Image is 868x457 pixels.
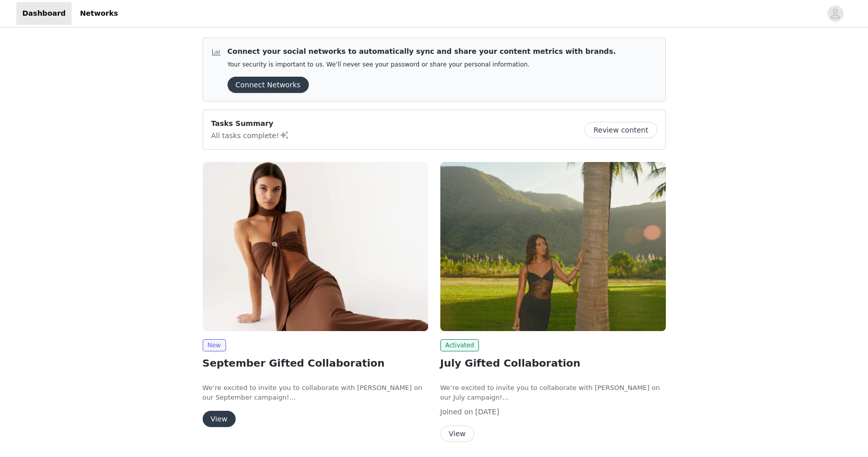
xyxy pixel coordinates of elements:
a: Dashboard [16,2,72,25]
h2: September Gifted Collaboration [203,355,428,371]
p: Tasks Summary [211,118,290,129]
button: Review content [585,122,657,138]
p: Your security is important to us. We’ll never see your password or share your personal information. [228,61,616,69]
p: We’re excited to invite you to collaborate with [PERSON_NAME] on our September campaign! [203,383,428,403]
p: All tasks complete! [211,129,290,141]
a: View [203,415,236,423]
a: View [440,430,474,438]
div: avatar [830,6,840,22]
h2: July Gifted Collaboration [440,355,666,371]
button: View [440,426,474,442]
p: Connect your social networks to automatically sync and share your content metrics with brands. [228,46,616,57]
a: Networks [74,2,124,25]
span: New [203,339,226,351]
span: Activated [440,339,479,351]
img: Peppermayo USA [203,162,428,331]
span: Joined on [440,408,473,416]
button: Connect Networks [228,77,309,93]
p: We’re excited to invite you to collaborate with [PERSON_NAME] on our July campaign! [440,383,666,403]
span: [DATE] [475,408,499,416]
img: Peppermayo USA [440,162,666,331]
button: View [203,411,236,427]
